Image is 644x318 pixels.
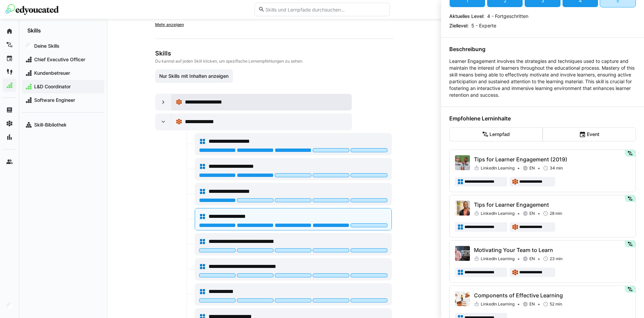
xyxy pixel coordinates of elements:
span: Mehr anzeigen [155,22,184,27]
span: EN [529,211,535,216]
span: EN [529,301,535,307]
p: Tips for Learner Engagement (2019) [474,155,630,163]
p: Aktuelles Level: [449,13,484,20]
span: Chief Executive Officer [33,56,101,63]
img: Tips for Learner Engagement [455,201,470,215]
p: 5 - Experte [471,22,496,29]
eds-button-option: Lernpfad [449,127,543,141]
span: LinkedIn Learning [481,301,515,307]
span: EN [529,256,535,262]
p: Components of Effective Learning [474,291,630,299]
h4: Beschreibung [449,46,636,52]
span: 52 min [550,301,562,307]
img: Tips for Learner Engagement (2019) [455,155,470,170]
span: 34 min [550,165,563,171]
img: Motivating Your Team to Learn [455,246,470,261]
span: 23 min [550,256,563,262]
button: Nur Skills mit Inhalten anzeigen [155,69,233,83]
span: Software Engineer [33,97,101,104]
p: 4 - Fortgeschritten [487,13,528,20]
input: Skills und Lernpfade durchsuchen… [265,6,386,13]
p: Learner Engagement involves the strategies and techniques used to capture and maintain the intere... [449,58,636,98]
p: Motivating Your Team to Learn [474,246,630,254]
h3: Skills [155,50,392,57]
span: Kundenbetreuer [33,70,101,76]
p: Du kannst auf jeden Skill klicken, um spezifische Lernempfehlungen zu sehen. [155,59,392,64]
span: LinkedIn Learning [481,256,515,262]
span: 28 min [550,211,562,216]
p: Tips for Learner Engagement [474,201,630,209]
h4: Empfohlene Lerninhalte [449,115,636,122]
img: Components of Effective Learning [455,291,470,306]
p: Ziellevel: [449,22,469,29]
span: L&D Coordinator [33,83,101,90]
span: LinkedIn Learning [481,211,515,216]
span: LinkedIn Learning [481,165,515,171]
span: EN [529,165,535,171]
span: Nur Skills mit Inhalten anzeigen [158,73,230,79]
eds-button-option: Event [543,127,636,141]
